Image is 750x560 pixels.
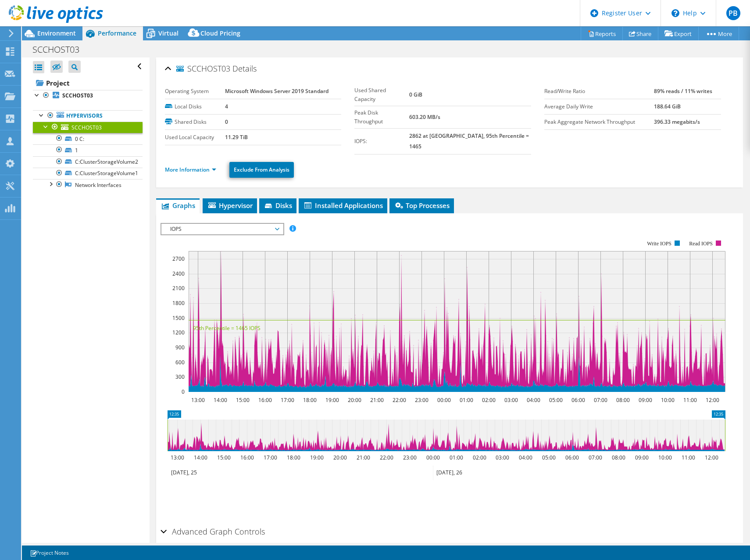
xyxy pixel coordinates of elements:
b: 2862 at [GEOGRAPHIC_DATA], 95th Percentile = 1465 [409,132,529,150]
label: Average Daily Write [544,102,654,111]
b: SCCHOST03 [62,92,93,99]
text: 13:00 [191,396,204,404]
text: 15:00 [217,454,230,461]
span: IOPS [166,224,279,234]
text: 00:00 [426,454,439,461]
text: 0 [182,388,185,395]
text: 14:00 [213,396,227,404]
text: 16:00 [258,396,271,404]
label: Operating System [165,87,225,96]
text: 19:00 [325,396,339,404]
text: 300 [175,373,185,381]
text: 06:00 [565,454,579,461]
text: 23:00 [403,454,416,461]
text: 02:00 [482,396,495,404]
span: Installed Applications [303,201,383,210]
a: SCCHOST03 [33,90,143,101]
text: 02:00 [472,454,486,461]
text: 03:00 [495,454,509,461]
span: Graphs [161,201,195,210]
text: 2700 [172,255,185,262]
text: 11:00 [681,454,695,461]
span: Disks [264,201,292,210]
h2: Advanced Graph Controls [161,523,265,540]
a: C:ClusterStorageVolume1 [33,168,143,179]
span: Hypervisor [207,201,253,210]
text: 18:00 [303,396,316,404]
span: Virtual [158,29,179,37]
span: Environment [37,29,76,37]
text: 10:00 [658,454,671,461]
text: 10:00 [661,396,674,404]
span: SCCHOST03 [71,124,102,131]
text: 900 [175,344,185,351]
text: 07:00 [588,454,602,461]
text: 08:00 [616,396,629,404]
span: Performance [98,29,136,37]
text: 20:00 [333,454,346,461]
b: 0 [225,118,228,126]
text: 12:00 [705,396,719,404]
a: Hypervisors [33,110,143,122]
text: 17:00 [263,454,277,461]
a: C:ClusterStorageVolume2 [33,156,143,168]
a: 0 C: [33,133,143,144]
text: 22:00 [379,454,393,461]
text: 04:00 [518,454,532,461]
text: 18:00 [286,454,300,461]
a: More [698,27,739,40]
text: 600 [175,359,185,366]
text: Read IOPS [689,241,713,247]
text: 01:00 [449,454,463,461]
text: 2400 [172,270,185,277]
text: 07:00 [593,396,607,404]
text: 20:00 [347,396,361,404]
text: 08:00 [611,454,625,461]
a: Exclude From Analysis [229,162,294,178]
span: Top Processes [394,201,450,210]
a: More Information [165,166,216,173]
text: 15:00 [236,396,249,404]
text: 04:00 [526,396,540,404]
a: Export [658,27,699,40]
label: Read/Write Ratio [544,87,654,96]
label: Shared Disks [165,118,225,126]
label: IOPS: [354,137,409,146]
text: 11:00 [683,396,696,404]
label: Local Disks [165,102,225,111]
b: 11.29 TiB [225,133,248,141]
text: 01:00 [459,396,473,404]
text: 05:00 [542,454,555,461]
span: PB [726,6,740,20]
span: Cloud Pricing [200,29,240,37]
a: SCCHOST03 [33,122,143,133]
label: Peak Disk Throughput [354,108,409,126]
text: 21:00 [370,396,383,404]
h1: SCCHOST03 [29,45,93,54]
text: 16:00 [240,454,254,461]
label: Used Shared Capacity [354,86,409,104]
b: 0 GiB [409,91,422,98]
text: 22:00 [392,396,406,404]
text: 09:00 [635,454,648,461]
svg: \n [671,9,679,17]
text: 05:00 [549,396,562,404]
text: 12:00 [704,454,718,461]
text: 1200 [172,329,185,336]
text: 1800 [172,299,185,307]
text: 21:00 [356,454,370,461]
text: 2100 [172,284,185,292]
text: 14:00 [193,454,207,461]
text: 13:00 [170,454,184,461]
text: 17:00 [280,396,294,404]
text: Write IOPS [647,241,671,247]
text: 19:00 [310,454,323,461]
a: Network Interfaces [33,179,143,190]
text: 23:00 [414,396,428,404]
b: 89% reads / 11% writes [654,87,712,95]
text: 95th Percentile = 1465 IOPS [193,324,261,332]
a: 1 [33,144,143,156]
label: Peak Aggregate Network Throughput [544,118,654,126]
text: 06:00 [571,396,585,404]
span: SCCHOST03 [176,65,230,73]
